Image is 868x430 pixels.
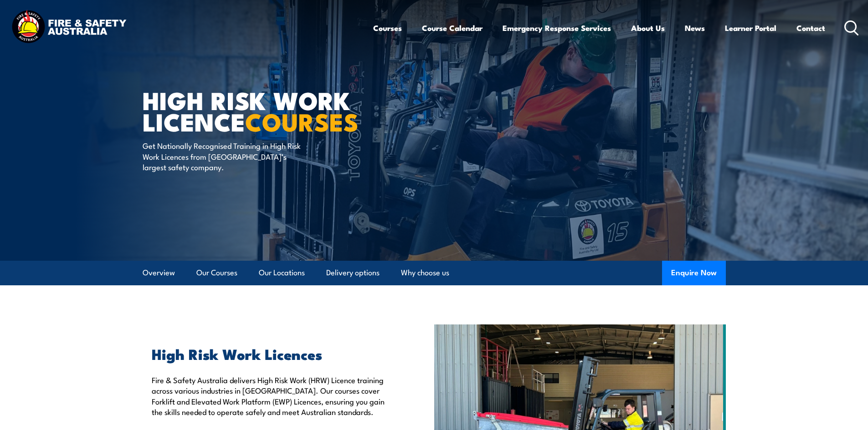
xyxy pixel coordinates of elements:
[196,261,237,285] a: Our Courses
[373,16,402,40] a: Courses
[143,261,175,285] a: Overview
[401,261,449,285] a: Why choose us
[152,374,392,417] p: Fire & Safety Australia delivers High Risk Work (HRW) Licence training across various industries ...
[422,16,483,40] a: Course Calendar
[152,347,392,360] h2: High Risk Work Licences
[503,16,611,40] a: Emergency Response Services
[631,16,665,40] a: About Us
[725,16,776,40] a: Learner Portal
[259,261,305,285] a: Our Locations
[796,16,825,40] a: Contact
[326,261,380,285] a: Delivery options
[685,16,705,40] a: News
[245,102,359,140] strong: COURSES
[143,140,309,172] p: Get Nationally Recognised Training in High Risk Work Licences from [GEOGRAPHIC_DATA]’s largest sa...
[143,89,368,132] h1: High Risk Work Licence
[662,261,726,285] button: Enquire Now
